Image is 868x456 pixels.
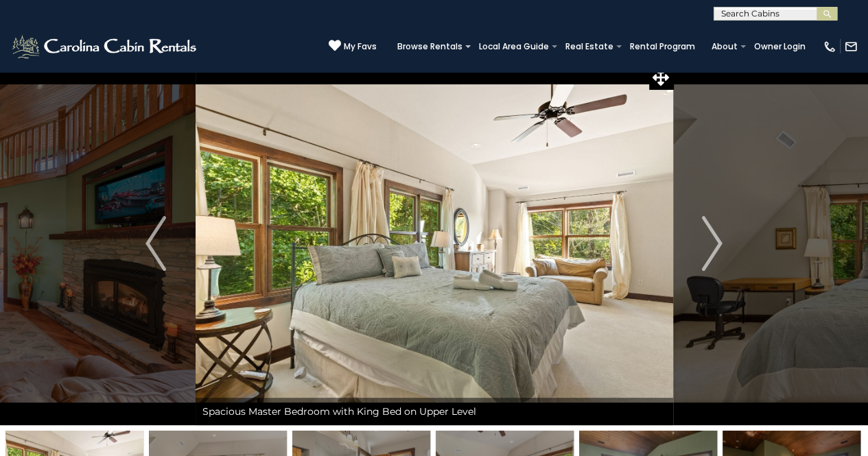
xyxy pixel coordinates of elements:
img: mail-regular-white.png [844,40,858,53]
img: White-1-2.png [10,33,200,60]
div: Spacious Master Bedroom with King Bed on Upper Level [196,398,673,425]
a: Rental Program [623,37,702,56]
button: Next [672,62,751,425]
img: arrow [145,216,166,271]
a: Owner Login [747,37,812,56]
img: arrow [702,216,723,271]
a: Local Area Guide [472,37,556,56]
a: Real Estate [559,37,620,56]
a: About [705,37,744,56]
a: Browse Rentals [390,37,469,56]
a: My Favs [329,39,377,53]
span: My Favs [344,40,377,53]
img: phone-regular-white.png [823,40,836,53]
button: Previous [117,62,196,425]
